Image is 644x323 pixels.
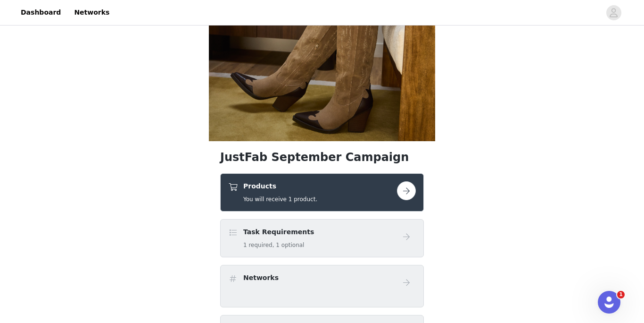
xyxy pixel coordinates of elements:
h4: Task Requirements [243,227,314,237]
h5: 1 required, 1 optional [243,241,314,249]
h1: JustFab September Campaign [220,149,424,166]
div: Networks [220,265,424,307]
div: avatar [609,5,618,20]
a: Dashboard [15,2,66,23]
div: Products [220,173,424,212]
h5: You will receive 1 product. [243,195,317,204]
h4: Networks [243,273,279,283]
h4: Products [243,181,317,191]
div: Task Requirements [220,219,424,257]
a: Networks [68,2,115,23]
span: 1 [617,291,625,298]
iframe: Intercom live chat [598,291,620,314]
